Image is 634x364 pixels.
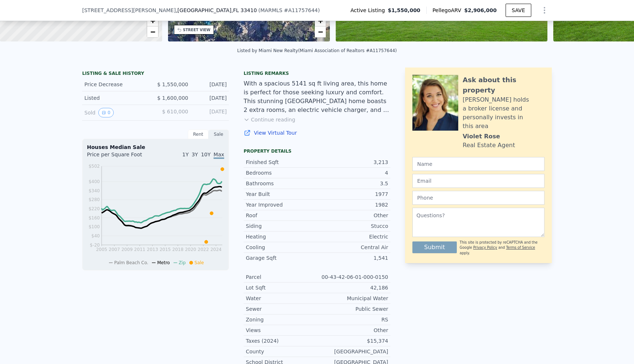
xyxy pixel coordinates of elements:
[157,260,170,265] span: Metro
[134,247,146,252] tspan: 2011
[317,233,388,240] div: Electric
[318,27,323,36] span: −
[87,151,156,163] div: Price per Square Foot
[463,132,500,141] div: Violet Rose
[88,188,100,193] tspan: $340
[317,295,388,302] div: Municipal Water
[460,240,544,256] div: This site is protected by reCAPTCHA and the Google and apply.
[246,284,317,291] div: Lot Sqft
[284,7,318,13] span: # A11757644
[246,201,317,208] div: Year Improved
[96,247,108,252] tspan: 2005
[88,215,100,221] tspan: $160
[317,159,388,166] div: 3,213
[114,260,148,265] span: Palm Beach Co.
[210,247,222,252] tspan: 2024
[246,180,317,187] div: Bathrooms
[246,233,317,240] div: Heating
[317,201,388,208] div: 1982
[150,27,155,36] span: −
[162,109,188,114] span: $ 610,000
[317,305,388,313] div: Public Sewer
[244,129,390,136] a: View Virtual Tour
[214,152,224,159] span: Max
[147,26,158,37] a: Zoom out
[208,130,229,139] div: Sale
[194,94,227,102] div: [DATE]
[172,247,184,252] tspan: 2018
[317,254,388,262] div: 1,541
[246,273,317,281] div: Parcel
[185,247,196,252] tspan: 2020
[412,191,544,205] input: Phone
[147,247,158,252] tspan: 2013
[244,148,390,154] div: Property details
[244,116,295,123] button: Continue reading
[246,295,317,302] div: Water
[315,15,326,26] a: Zoom in
[317,327,388,334] div: Other
[317,169,388,176] div: 4
[84,81,150,88] div: Price Decrease
[90,243,100,248] tspan: $-20
[258,7,320,14] div: ( )
[315,26,326,37] a: Zoom out
[317,212,388,219] div: Other
[192,152,198,157] span: 3Y
[179,260,186,265] span: Zip
[121,247,133,252] tspan: 2009
[317,273,388,281] div: 00-43-42-06-01-000-0150
[194,81,227,88] div: [DATE]
[88,206,100,211] tspan: $220
[246,169,317,176] div: Bedrooms
[88,164,100,169] tspan: $502
[182,152,189,157] span: 1Y
[412,241,457,253] button: Submit
[317,284,388,291] div: 42,186
[246,305,317,313] div: Sewer
[317,190,388,198] div: 1977
[82,7,176,14] span: [STREET_ADDRESS][PERSON_NAME]
[194,260,204,265] span: Sale
[246,348,317,355] div: County
[201,152,211,157] span: 10Y
[537,3,552,18] button: Show Options
[244,70,390,76] div: Listing remarks
[82,70,229,78] div: LISTING & SALE HISTORY
[463,141,515,150] div: Real Estate Agent
[88,197,100,202] tspan: $280
[506,4,531,17] button: SAVE
[317,348,388,355] div: [GEOGRAPHIC_DATA]
[350,7,388,14] span: Active Listing
[506,245,535,250] a: Terms of Service
[176,7,257,14] span: , [GEOGRAPHIC_DATA]
[87,143,224,151] div: Houses Median Sale
[246,254,317,262] div: Garage Sqft
[464,7,497,13] span: $2,906,000
[246,190,317,198] div: Year Built
[463,95,544,131] div: [PERSON_NAME] holds a broker license and personally invests in this area
[260,7,283,13] span: MARMLS
[388,7,420,14] span: $1,550,000
[84,94,150,102] div: Listed
[317,337,388,345] div: $15,374
[194,108,227,117] div: [DATE]
[157,95,188,101] span: $ 1,600,000
[183,27,211,33] div: STREET VIEW
[160,247,171,252] tspan: 2015
[246,159,317,166] div: Finished Sqft
[473,245,497,250] a: Privacy Policy
[246,327,317,334] div: Views
[98,108,114,117] button: View historical data
[232,7,257,13] span: , FL 33410
[88,179,100,184] tspan: $400
[246,244,317,251] div: Cooling
[317,316,388,323] div: RS
[412,174,544,188] input: Email
[198,247,209,252] tspan: 2022
[91,233,100,239] tspan: $40
[246,212,317,219] div: Roof
[157,81,188,87] span: $ 1,550,000
[188,130,208,139] div: Rent
[109,247,120,252] tspan: 2007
